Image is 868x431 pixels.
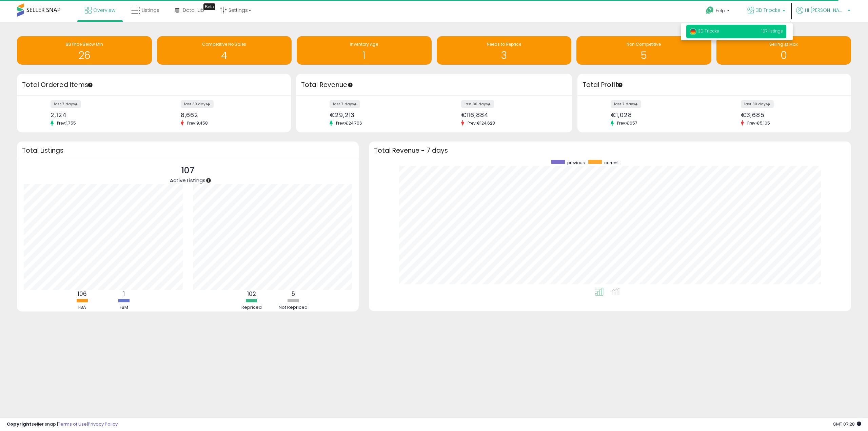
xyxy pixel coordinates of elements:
[716,36,851,65] a: Selling @ Max 0
[330,111,429,118] div: €29,213
[51,100,81,108] label: last 7 days
[347,82,353,88] div: Tooltip anchor
[184,120,211,126] span: Prev: 9,458
[611,111,709,118] div: €1,028
[583,80,846,90] h3: Total Profit
[437,36,572,65] a: Needs to Reprice 3
[247,290,256,298] b: 102
[701,1,736,22] a: Help
[741,100,774,108] label: last 30 days
[160,50,289,61] h1: 4
[744,120,773,126] span: Prev: €5,105
[464,120,498,126] span: Prev: €124,628
[374,148,846,153] h3: Total Revenue - 7 days
[301,80,567,90] h3: Total Revenue
[181,100,214,108] label: last 30 days
[690,28,719,34] span: 3D Tripcke
[22,148,354,153] h3: Total Listings
[87,82,93,88] div: Tooltip anchor
[617,82,623,88] div: Tooltip anchor
[762,28,783,34] span: 107 listings
[604,160,619,166] span: current
[350,41,378,47] span: Inventory Age
[576,36,711,65] a: Non Competitive 5
[104,304,144,311] div: FBM
[157,36,292,65] a: Competitive No Sales 4
[51,111,149,118] div: 2,124
[203,3,215,10] div: Tooltip anchor
[805,7,846,14] span: Hi [PERSON_NAME]
[741,111,839,118] div: €3,685
[123,290,125,298] b: 1
[580,50,708,61] h1: 5
[62,304,103,311] div: FBA
[170,177,205,184] span: Active Listings
[706,6,714,15] i: Get Help
[487,41,521,47] span: Needs to Reprice
[567,160,585,166] span: previous
[614,120,641,126] span: Prev: €657
[183,7,204,14] span: DataHub
[22,80,286,90] h3: Total Ordered Items
[142,7,159,14] span: Listings
[78,290,87,298] b: 106
[181,111,279,118] div: 8,662
[292,290,295,298] b: 5
[231,304,272,311] div: Repriced
[273,304,314,311] div: Not Repriced
[796,7,850,22] a: Hi [PERSON_NAME]
[93,7,115,14] span: Overview
[461,111,560,118] div: €116,884
[440,50,568,61] h1: 3
[300,50,428,61] h1: 1
[716,8,725,14] span: Help
[461,100,494,108] label: last 30 days
[205,177,212,184] div: Tooltip anchor
[756,7,781,14] span: 3D Tripcke
[627,41,661,47] span: Non Competitive
[66,41,103,47] span: BB Price Below Min
[297,36,432,65] a: Inventory Age 1
[769,41,798,47] span: Selling @ Max
[720,50,848,61] h1: 0
[54,120,79,126] span: Prev: 1,755
[17,36,152,65] a: BB Price Below Min 26
[170,164,205,177] p: 107
[333,120,366,126] span: Prev: €24,706
[611,100,641,108] label: last 7 days
[20,50,149,61] h1: 26
[690,28,696,35] img: germany.png
[330,100,360,108] label: last 7 days
[202,41,246,47] span: Competitive No Sales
